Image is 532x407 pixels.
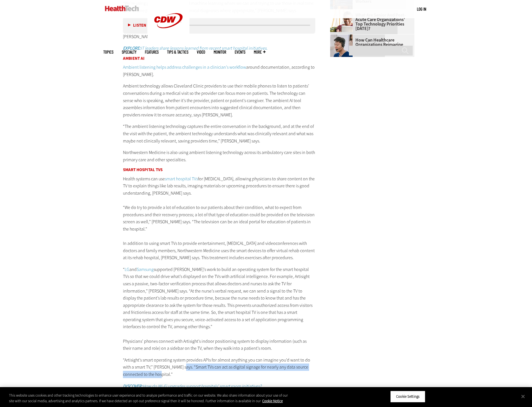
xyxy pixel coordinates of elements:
a: CDW [147,37,189,43]
h3: Smart Hospital TVs [123,168,316,172]
img: Healthcare contact center [330,35,353,57]
p: “Artisight’s smart operating system provides APIs for almost anything you can imagine you’d want ... [123,357,316,378]
img: Home [105,6,139,11]
span: Specialty [122,50,136,54]
p: “The ambient listening technology captures the entire conversation in the background, and at the ... [123,123,316,144]
p: Northwestern Medicine is also using ambient listening technology across its ambulatory care sites... [123,149,316,163]
p: around documentation, according to [PERSON_NAME]. [123,64,316,78]
p: Ambient technology allows Cleveland Clinic providers to use their mobile phones to listen to pati... [123,82,316,118]
button: Cookie Settings [390,391,425,403]
a: LG [125,266,129,272]
div: User menu [417,6,426,12]
a: Tips & Tactics [167,50,188,54]
p: Health systems can use for [MEDICAL_DATA], allowing physicians to share content on the TV to expl... [123,175,316,261]
a: Video [197,50,205,54]
a: Log in [417,6,426,12]
a: Features [145,50,159,54]
a: smart hospital TVs [165,176,198,182]
a: More information about your privacy [262,399,283,403]
a: DISCOVER:How do Wi-Fi upgrades support hospitals’ smart room initiatives? [123,383,261,389]
strong: DISCOVER: [123,383,143,389]
a: Events [235,50,245,54]
p: “ and supported [PERSON_NAME]’s work to build an operating system for the smart hospital TVs so t... [123,266,316,352]
a: Ambient listening helps address challenges in a clinician’s workflow [123,64,246,70]
a: Samsung [137,266,154,272]
span: Topics [103,50,113,54]
a: MonITor [214,50,226,54]
em: How do Wi-Fi upgrades support hospitals’ smart room initiatives? [123,383,261,389]
button: Close [517,390,529,403]
span: More [254,50,266,54]
div: This website uses cookies and other tracking technologies to enhance user experience and to analy... [9,393,293,404]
